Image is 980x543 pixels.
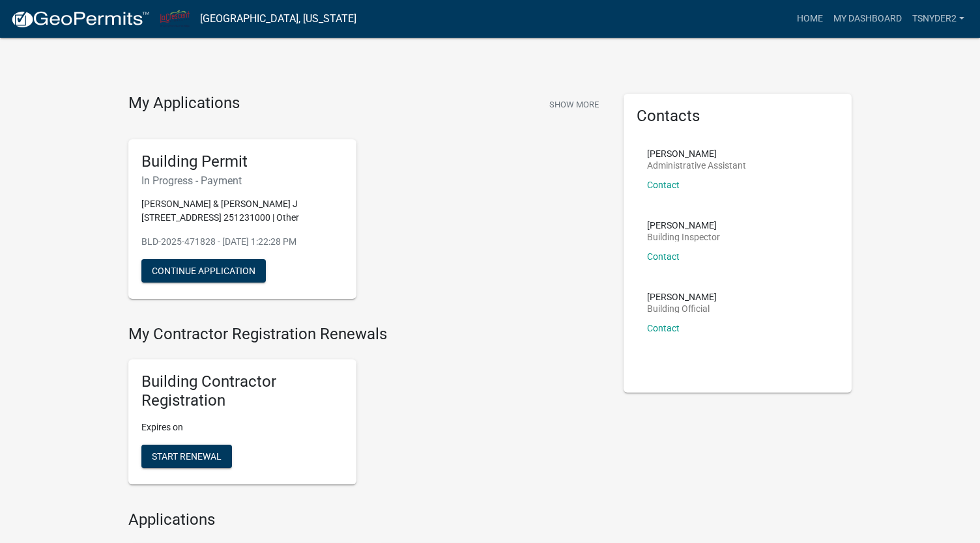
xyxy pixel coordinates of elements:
p: Building Official [647,304,717,313]
button: Show More [544,94,604,115]
a: Contact [647,180,680,190]
a: Contact [647,323,680,333]
img: City of La Crescent, Minnesota [160,10,190,27]
wm-registration-list-section: My Contractor Registration Renewals [128,325,604,494]
p: BLD-2025-471828 - [DATE] 1:22:28 PM [141,235,343,249]
p: [PERSON_NAME] [647,149,746,158]
a: [GEOGRAPHIC_DATA], [US_STATE] [200,8,356,30]
h4: My Contractor Registration Renewals [128,325,604,344]
button: Start Renewal [141,445,232,468]
h6: In Progress - Payment [141,174,343,187]
h4: My Applications [128,94,240,113]
a: My Dashboard [828,7,907,31]
p: [PERSON_NAME] [647,221,720,230]
p: [PERSON_NAME] & [PERSON_NAME] J [STREET_ADDRESS] 251231000 | Other [141,197,343,225]
span: Start Renewal [152,451,222,461]
h5: Contacts [637,107,839,126]
p: Administrative Assistant [647,161,746,170]
p: Expires on [141,421,343,434]
h5: Building Permit [141,152,343,171]
a: Contact [647,251,680,262]
h4: Applications [128,510,604,529]
button: Continue Application [141,259,266,283]
p: Building Inspector [647,232,720,242]
a: Home [792,7,828,31]
p: [PERSON_NAME] [647,292,717,301]
h5: Building Contractor Registration [141,372,343,410]
a: Tsnyder2 [907,7,970,31]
